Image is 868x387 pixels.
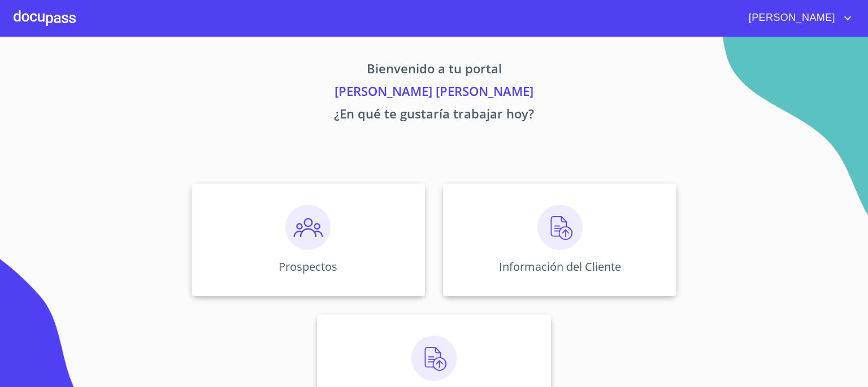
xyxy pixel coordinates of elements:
img: carga.png [411,336,457,381]
p: [PERSON_NAME] [PERSON_NAME] [86,82,782,104]
p: Bienvenido a tu portal [86,59,782,82]
img: prospectos.png [285,205,331,250]
img: carga.png [537,205,583,250]
p: ¿En qué te gustaría trabajar hoy? [86,104,782,127]
p: Prospectos [279,259,337,274]
span: [PERSON_NAME] [740,9,841,27]
button: account of current user [740,9,854,27]
p: Información del Cliente [499,259,621,274]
